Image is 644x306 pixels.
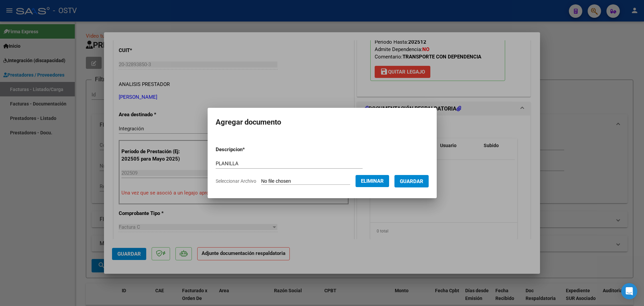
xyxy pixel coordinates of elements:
[394,175,429,187] button: Guardar
[356,175,389,187] button: Eliminar
[621,283,637,299] div: Open Intercom Messenger
[216,146,280,154] p: Descripcion
[400,178,423,184] span: Guardar
[216,178,256,184] span: Seleccionar Archivo
[216,116,429,129] h2: Agregar documento
[361,178,384,184] span: Eliminar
